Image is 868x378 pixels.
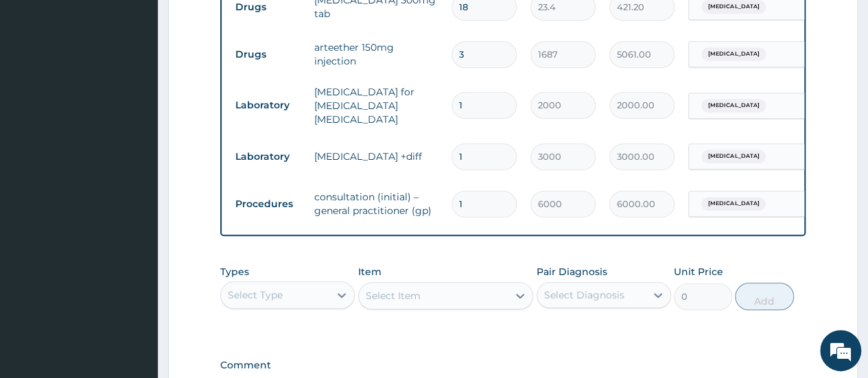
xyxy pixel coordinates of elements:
[358,265,382,279] label: Item
[220,359,806,371] label: Comment
[701,47,766,61] span: [MEDICAL_DATA]
[80,106,189,244] span: We're online!
[228,191,307,217] td: Procedures
[228,42,307,67] td: Drugs
[228,288,283,302] div: Select Type
[307,78,445,133] td: [MEDICAL_DATA] for [MEDICAL_DATA] [MEDICAL_DATA]
[307,183,445,224] td: consultation (initial) – general practitioner (gp)
[307,34,445,75] td: arteether 150mg injection
[228,144,307,169] td: Laboratory
[537,265,607,279] label: Pair Diagnosis
[307,143,445,170] td: [MEDICAL_DATA] +diff
[701,99,766,113] span: [MEDICAL_DATA]
[701,197,766,211] span: [MEDICAL_DATA]
[7,241,261,289] textarea: Type your message and hit 'Enter'
[735,283,793,310] button: Add
[544,288,624,302] div: Select Diagnosis
[25,69,56,103] img: d_794563401_company_1708531726252_794563401
[225,7,258,40] div: Minimize live chat window
[71,77,231,95] div: Chat with us now
[220,266,249,278] label: Types
[228,93,307,118] td: Laboratory
[674,265,723,279] label: Unit Price
[701,150,766,163] span: [MEDICAL_DATA]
